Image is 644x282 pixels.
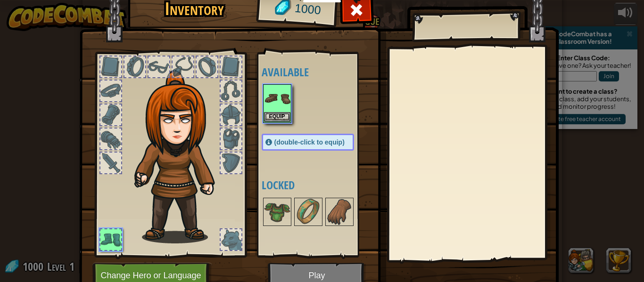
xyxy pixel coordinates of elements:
span: (double-click to equip) [274,138,345,146]
h4: Available [262,66,373,78]
img: hair_f2.png [130,70,231,243]
img: portrait.png [295,199,322,225]
img: portrait.png [264,199,290,225]
button: Equip [264,112,290,122]
img: portrait.png [326,199,353,225]
h4: Locked [262,179,373,191]
img: portrait.png [264,85,290,112]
